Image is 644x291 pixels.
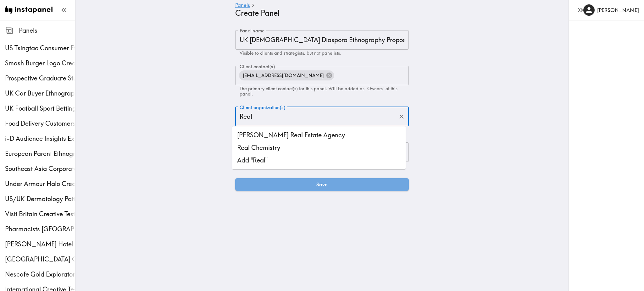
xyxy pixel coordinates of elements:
span: i-D Audience Insights Exploratory [5,134,75,143]
h4: Create Panel [235,8,404,18]
li: Add "Real" [232,154,406,167]
span: Smash Burger Logo Creative Testing [5,59,75,68]
span: Visible to clients and strategists, but not panelists. [240,50,341,56]
div: Conrad Hotel Customer Ethnography [5,240,75,249]
label: Client contact(s) [240,63,275,70]
div: [EMAIL_ADDRESS][DOMAIN_NAME] [239,70,334,80]
span: Panels [19,26,75,35]
span: The primary client contact(s) for this panel. Will be added as "Owners" of this panel. [240,86,397,97]
span: [EMAIL_ADDRESS][DOMAIN_NAME] [239,71,328,80]
button: Clear [397,112,407,122]
span: European Parent Ethnography [5,149,75,158]
span: [PERSON_NAME] Hotel Customer Ethnography [5,240,75,249]
label: Client organization(s) [240,104,285,111]
li: [PERSON_NAME] Real Estate Agency [232,129,406,141]
button: Save [235,178,409,191]
span: Southeast Asia Corporate Executives Multiphase Ethnography [5,164,75,173]
span: Visit Britain Creative Testing [5,210,75,218]
li: Real Chemistry [232,141,406,154]
h6: [PERSON_NAME] [597,7,639,14]
span: US Tsingtao Consumer Ethnography [5,44,75,52]
span: Nescafe Gold Exploratory [5,270,75,279]
span: Under Armour Halo Creative Testing [5,179,75,188]
div: University of Brighton Concept Testing Client-List Recruit [5,255,75,264]
span: US/UK Dermatology Patients Ethnography [5,195,75,203]
label: Panel name [240,27,265,34]
span: UK Car Buyer Ethnography [5,89,75,98]
span: Food Delivery Customers [5,119,75,128]
span: [GEOGRAPHIC_DATA] Concept Testing Client-List Recruit [5,255,75,264]
span: Prospective Graduate Student Ethnography [5,74,75,83]
div: Pharmacists Philippines Quant [5,225,75,233]
span: UK Football Sport Betting Blocks Exploratory [5,104,75,113]
a: Panels [235,3,250,8]
span: Pharmacists [GEOGRAPHIC_DATA] Quant [5,225,75,233]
